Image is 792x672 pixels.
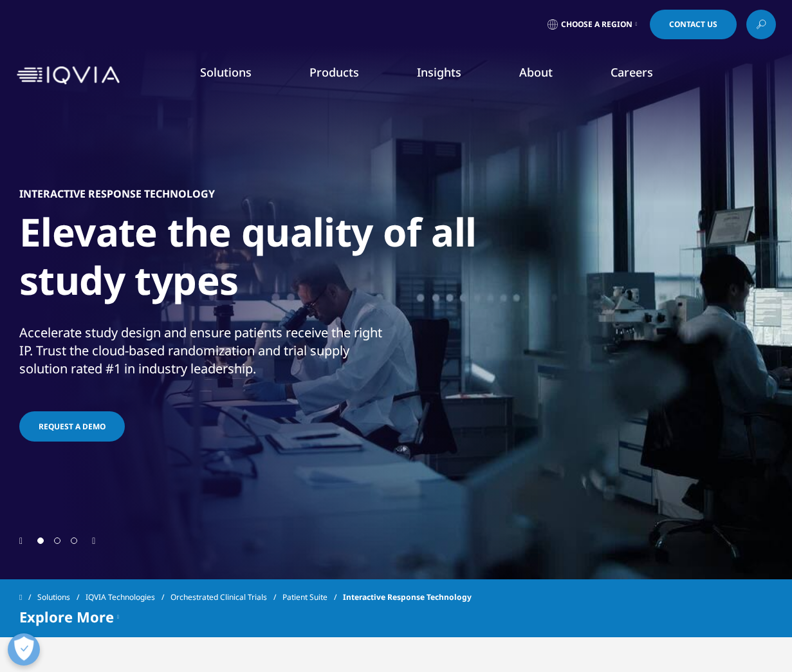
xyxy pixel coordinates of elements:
a: Contact Us [650,10,737,39]
a: Products [309,64,359,80]
a: Orchestrated Clinical Trials [170,586,282,609]
div: Previous slide [19,534,23,546]
span: Choose a Region [561,19,632,30]
p: Accelerate study design and ensure patients receive the right IP. Trust the cloud-based randomiza... [19,324,396,386]
img: IQVIA Healthcare Information Technology and Pharma Clinical Research Company [17,66,120,85]
span: Go to slide 3 [71,537,77,544]
nav: Primary [125,45,776,106]
span: Interactive Response Technology [343,586,472,609]
span: Explore More [19,609,114,624]
span: Contact Us [669,21,717,28]
button: Open Preferences [8,633,40,666]
h1: Elevate the quality of all study types [19,208,502,312]
a: Request a demo [19,411,125,442]
a: IQVIA Technologies [86,586,170,609]
a: Careers [611,64,653,80]
a: About [519,64,553,80]
div: Next slide [92,534,95,546]
span: Go to slide 2 [54,537,60,544]
div: 1 / 3 [19,97,773,534]
span: Request a demo [39,421,106,432]
a: Patient Suite [282,586,343,609]
a: Solutions [37,586,86,609]
a: Solutions [200,64,252,80]
span: Go to slide 1 [37,537,44,544]
h5: INTERACTIVE RESPONSE TECHNOLOGY [19,187,215,200]
a: Insights [417,64,461,80]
